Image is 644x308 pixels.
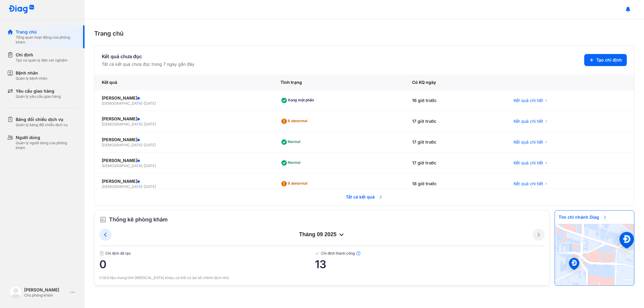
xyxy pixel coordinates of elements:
[280,116,310,126] div: 8 abnormal
[10,286,22,298] img: logo
[102,61,194,67] div: Tất cả kết quả chưa đọc trong 7 ngày gần đây
[405,90,507,111] div: 16 giờ trước
[99,251,104,256] img: document.50c4cfd0.svg
[102,157,266,164] div: [PERSON_NAME]
[16,76,47,81] div: Quản lý bệnh nhân
[142,101,144,106] span: -
[144,122,156,126] span: [DATE]
[514,118,543,124] span: Kết quả chi tiết
[102,164,142,168] span: [DEMOGRAPHIC_DATA]
[342,190,387,204] span: Tất cả kết quả
[99,275,545,281] div: (*)Dữ liệu mang tính [MEDICAL_DATA] khảo, có thể có sai số chênh lệch nhỏ.
[273,75,405,90] div: Tình trạng
[8,5,34,14] img: logo
[142,164,144,168] span: -
[16,116,68,122] div: Bảng đối chiếu dịch vụ
[142,184,144,189] span: -
[315,258,545,270] span: 13
[405,75,507,90] div: Có KQ ngày
[94,29,634,38] div: Trang chủ
[102,122,142,126] span: [DEMOGRAPHIC_DATA]
[16,35,77,45] div: Tổng quan hoạt động của phòng khám
[99,258,315,270] span: 0
[16,52,68,58] div: Chỉ định
[16,122,68,127] div: Quản lý bảng đối chiếu dịch vụ
[144,164,156,168] span: [DATE]
[405,132,507,153] div: 17 giờ trước
[102,53,194,60] div: Kết quả chưa đọc
[109,215,168,224] span: Thống kê phòng khám
[16,141,77,150] div: Quản lý người dùng của phòng khám
[111,231,533,238] div: tháng 09 2025
[102,184,142,189] span: [DEMOGRAPHIC_DATA]
[102,143,142,147] span: [DEMOGRAPHIC_DATA]
[280,137,303,147] div: Normal
[102,116,266,122] div: [PERSON_NAME]
[596,57,622,63] span: Tạo chỉ định
[356,251,361,256] img: info.7e716105.svg
[102,137,266,143] div: [PERSON_NAME]
[24,293,68,298] div: Chủ phòng khám
[280,158,303,168] div: Normal
[99,216,107,223] img: order.5a6da16c.svg
[142,143,144,147] span: -
[16,29,77,35] div: Trang chủ
[16,88,61,94] div: Yêu cầu giao hàng
[102,95,266,101] div: [PERSON_NAME]
[315,251,545,256] span: Chỉ định thành công
[102,178,266,184] div: [PERSON_NAME]
[102,101,142,106] span: [DEMOGRAPHIC_DATA]
[514,160,543,166] span: Kết quả chi tiết
[405,111,507,132] div: 17 giờ trước
[405,173,507,194] div: 18 giờ trước
[99,251,315,256] span: Chỉ định đã tạo
[24,287,68,293] div: [PERSON_NAME]
[16,58,68,63] div: Tạo và quản lý đơn xét nghiệm
[584,54,627,66] button: Tạo chỉ định
[16,135,77,141] div: Người dùng
[16,94,61,99] div: Quản lý yêu cầu giao hàng
[555,211,611,224] span: Tìm chi nhánh Diag
[16,70,47,76] div: Bệnh nhân
[280,179,310,189] div: 9 abnormal
[514,181,543,187] span: Kết quả chi tiết
[405,153,507,173] div: 17 giờ trước
[144,184,156,189] span: [DATE]
[142,122,144,126] span: -
[280,96,316,105] div: Xong một phần
[95,75,273,90] div: Kết quả
[144,101,156,106] span: [DATE]
[514,97,543,103] span: Kết quả chi tiết
[514,139,543,145] span: Kết quả chi tiết
[315,251,320,256] img: checked-green.01cc79e0.svg
[144,143,156,147] span: [DATE]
